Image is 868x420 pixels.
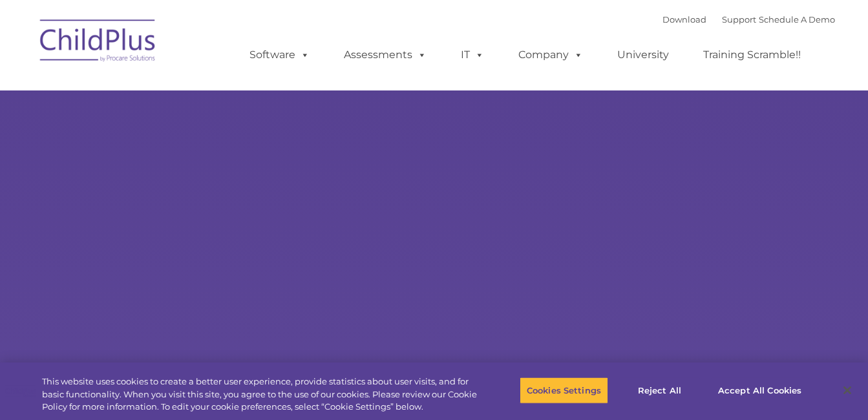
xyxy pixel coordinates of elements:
a: Assessments [331,42,439,68]
button: Cookies Settings [520,377,608,404]
a: Download [662,14,706,25]
button: Reject All [619,377,700,404]
a: Schedule A Demo [759,14,835,25]
a: Training Scramble!! [690,42,814,68]
a: University [604,42,682,68]
button: Close [833,376,862,404]
button: Accept All Cookies [711,377,809,404]
a: Support [722,14,756,25]
a: Company [505,42,596,68]
img: ChildPlus by Procare Solutions [34,10,163,75]
div: This website uses cookies to create a better user experience, provide statistics about user visit... [42,375,478,414]
font: | [662,14,835,25]
a: IT [448,42,497,68]
a: Software [237,42,323,68]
